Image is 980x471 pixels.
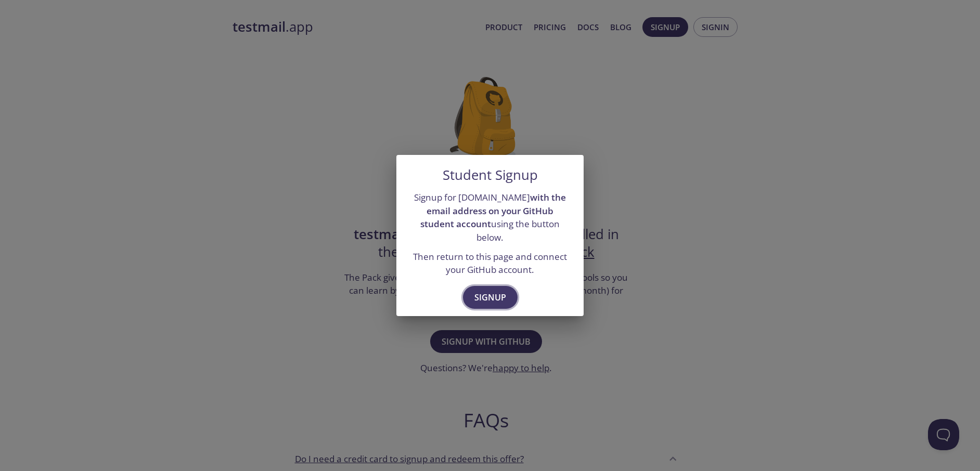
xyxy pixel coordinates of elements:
p: Signup for [DOMAIN_NAME] using the button below. [409,191,571,244]
p: Then return to this page and connect your GitHub account. [409,250,571,277]
h5: Student Signup [443,167,538,183]
button: Signup [463,286,518,309]
strong: with the email address on your GitHub student account [420,191,566,230]
span: Signup [474,290,506,305]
